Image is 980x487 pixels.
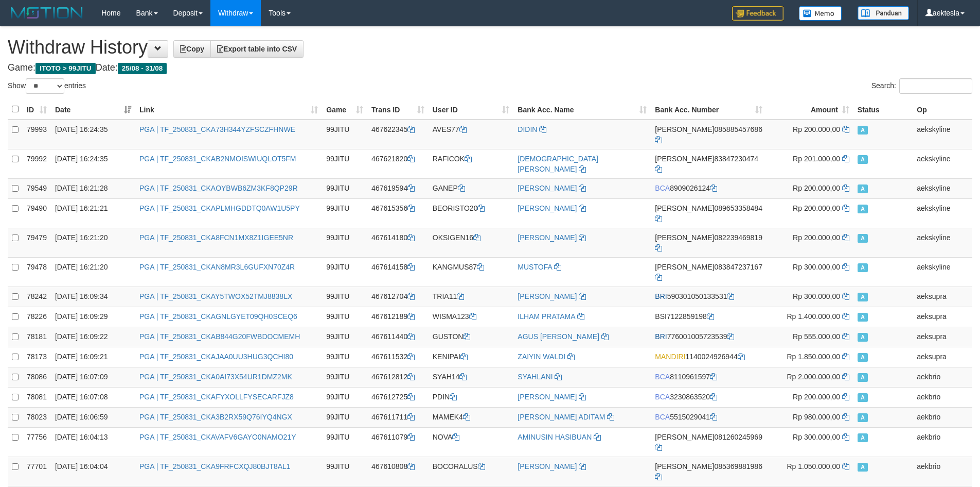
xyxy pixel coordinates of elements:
[899,78,972,94] input: Search:
[322,149,367,178] td: 99JITU
[518,184,577,192] a: [PERSON_NAME]
[858,333,868,342] span: Approved - Marked by aeksupra
[429,457,514,486] td: BOCORALUS
[913,120,972,149] td: aekskyline
[139,332,300,341] a: PGA | TF_250831_CKAB844G20FWBDOCMEMH
[913,427,972,457] td: aekbrio
[367,407,429,427] td: 467611711
[322,198,367,228] td: 99JITU
[180,45,204,53] span: Copy
[367,457,429,486] td: 467610808
[139,155,296,163] a: PGA | TF_250831_CKAB2NMOISWIUQLOT5FM
[23,307,51,327] td: 78226
[913,99,972,120] th: Op
[23,149,51,178] td: 79992
[518,373,553,381] a: SYAHLANI
[51,407,135,427] td: [DATE] 16:06:59
[322,367,367,387] td: 99JITU
[787,373,840,381] span: Rp 2.000.000,00
[913,457,972,486] td: aekbrio
[8,63,972,73] h4: Game: Date:
[367,228,429,257] td: 467614180
[23,427,51,457] td: 77756
[651,457,767,486] td: 085369881986
[51,367,135,387] td: [DATE] 16:07:09
[651,257,767,287] td: 083847237167
[429,347,514,367] td: KENIPAI
[429,387,514,407] td: PDIN
[51,228,135,257] td: [DATE] 16:21:20
[367,149,429,178] td: 467621820
[51,198,135,228] td: [DATE] 16:21:21
[858,313,868,322] span: Approved - Marked by aeksupra
[787,352,840,361] span: Rp 1.850.000,00
[913,287,972,307] td: aeksupra
[139,373,292,381] a: PGA | TF_250831_CKA0AI73X54UR1DMZ2MK
[367,178,429,198] td: 467619594
[139,204,300,212] a: PGA | TF_250831_CKAPLMHGDDTQ0AW1U5PY
[651,120,767,149] td: 085885457686
[518,125,537,133] a: DIDIN
[655,393,670,401] span: BCA
[367,327,429,347] td: 467611440
[858,463,868,472] span: Approved - Marked by aekbrio
[429,327,514,347] td: GUSTON
[651,149,767,178] td: 83847230474
[651,367,767,387] td: 8110961597
[793,233,840,242] span: Rp 200.000,00
[651,347,767,367] td: 1140024926944
[871,78,972,94] label: Search:
[51,257,135,287] td: [DATE] 16:21:20
[518,433,592,441] a: AMINUSIN HASIBUAN
[139,352,293,361] a: PGA | TF_250831_CKAJAA0UU3HUG3QCHI80
[655,204,714,212] span: [PERSON_NAME]
[655,462,714,471] span: [PERSON_NAME]
[651,99,767,120] th: Bank Acc. Number: activate to sort column ascending
[429,367,514,387] td: SYAH14
[858,263,868,272] span: Approved - Marked by aekskyline
[651,387,767,407] td: 3230863520
[429,228,514,257] td: OKSIGEN16
[913,307,972,327] td: aeksupra
[518,204,577,212] a: [PERSON_NAME]
[913,257,972,287] td: aekskyline
[518,413,605,421] a: [PERSON_NAME] ADITAM
[139,292,292,300] a: PGA | TF_250831_CKAY5TWOX52TMJ8838LX
[655,433,714,441] span: [PERSON_NAME]
[51,307,135,327] td: [DATE] 16:09:29
[655,125,714,133] span: [PERSON_NAME]
[518,462,577,471] a: [PERSON_NAME]
[655,413,670,421] span: BCA
[135,99,322,120] th: Link: activate to sort column ascending
[23,178,51,198] td: 79549
[913,198,972,228] td: aekskyline
[858,353,868,362] span: Approved - Marked by aeksupra
[429,149,514,178] td: RAFICOK
[858,293,868,301] span: Approved - Marked by aeksupra
[767,99,853,120] th: Amount: activate to sort column ascending
[51,387,135,407] td: [DATE] 16:07:08
[913,407,972,427] td: aekbrio
[429,287,514,307] td: TRIA11
[913,367,972,387] td: aekbrio
[858,373,868,382] span: Approved - Marked by aekbrio
[26,78,64,94] select: Showentries
[51,457,135,486] td: [DATE] 16:04:04
[793,263,840,271] span: Rp 300.000,00
[793,125,840,133] span: Rp 200.000,00
[322,99,367,120] th: Game: activate to sort column ascending
[210,40,304,58] a: Export table into CSV
[51,287,135,307] td: [DATE] 16:09:34
[322,178,367,198] td: 99JITU
[367,387,429,407] td: 467612725
[793,155,840,163] span: Rp 201.000,00
[51,120,135,149] td: [DATE] 16:24:35
[913,387,972,407] td: aekbrio
[23,327,51,347] td: 78181
[322,427,367,457] td: 99JITU
[139,233,293,242] a: PGA | TF_250831_CKA8FCN1MX8Z1IGEE5NR
[429,198,514,228] td: BEORISTO20
[139,312,297,321] a: PGA | TF_250831_CKAGNLGYET09QH0SCEQ6
[732,6,783,21] img: Feedback.jpg
[793,332,840,341] span: Rp 555.000,00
